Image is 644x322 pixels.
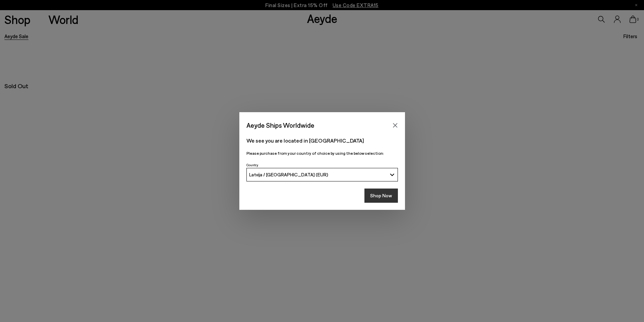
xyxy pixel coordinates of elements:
button: Shop Now [364,189,398,203]
p: Please purchase from your country of choice by using the below selection: [246,150,398,156]
span: Aeyde Ships Worldwide [246,119,314,131]
button: Close [390,120,400,130]
span: Country [246,163,258,167]
p: We see you are located in [GEOGRAPHIC_DATA] [246,137,398,145]
span: Latvija / [GEOGRAPHIC_DATA] (EUR) [249,172,328,177]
